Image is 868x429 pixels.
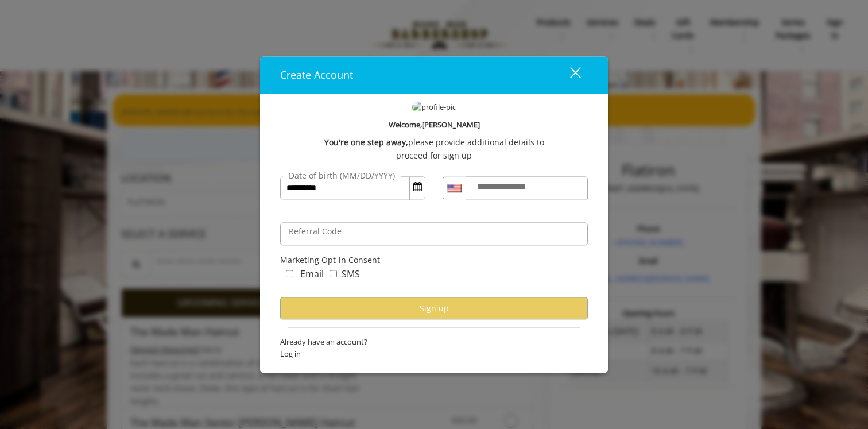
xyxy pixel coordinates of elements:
label: SMS [342,267,360,282]
div: Country [443,177,466,200]
input: marketing_email_concern [286,270,293,277]
b: Welcome,[PERSON_NAME] [389,119,480,131]
div: proceed for sign up [280,149,588,162]
input: ReferralCode [280,223,588,246]
span: Log in [280,348,588,360]
input: DateOfBirth [280,177,425,200]
b: You're one step away, [324,137,408,149]
label: Date of birth (MM/DD/YYYY) [283,170,401,183]
span: Already have an account? [280,337,588,349]
button: Sign up [280,297,588,320]
label: Referral Code [283,226,347,238]
label: Email [300,267,324,282]
span: Create Account [280,68,353,82]
img: profile-pic [412,101,456,113]
div: Marketing Opt-in Consent [280,254,588,267]
button: Open Calendar [410,177,425,197]
input: marketing_sms_concern [330,270,337,277]
button: close dialog [549,63,588,87]
div: please provide additional details to [280,137,588,149]
div: close dialog [557,67,580,84]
